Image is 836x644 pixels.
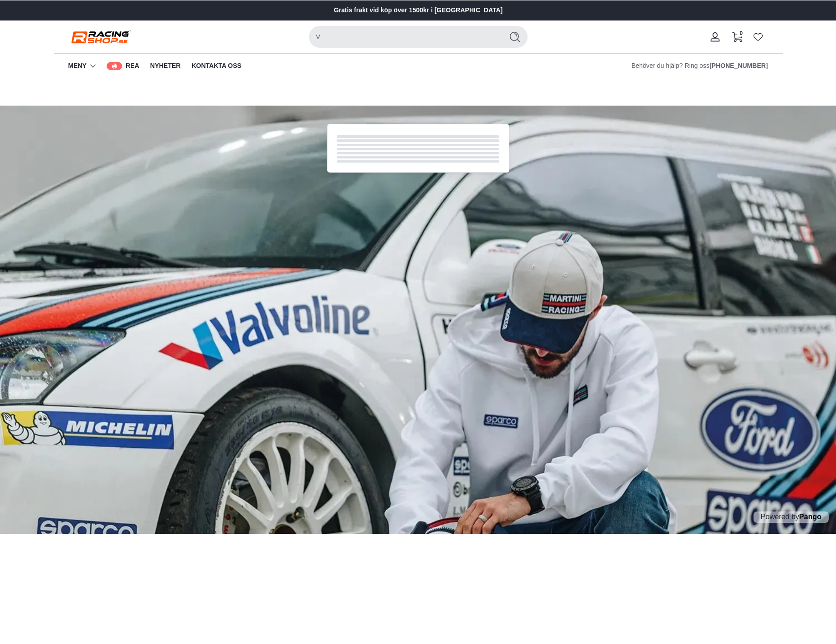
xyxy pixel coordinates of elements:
[631,61,768,71] div: Behöver du hjälp? Ring oss
[291,2,546,19] slider-component: Bildspel
[754,32,763,41] a: Wishlist page link
[191,61,241,71] span: Kontakta oss
[333,5,503,15] a: Gratis frakt vid köp över 1500kr i [GEOGRAPHIC_DATA]
[754,511,829,523] p: Powered by
[68,54,96,78] summary: Meny
[150,61,181,71] span: Nyheter
[68,61,87,71] a: Meny
[799,513,821,521] a: Pango
[726,22,748,51] a: Varukorg
[68,29,132,45] img: Racing shop
[309,26,498,48] input: Sök på webbplatsen
[68,29,132,45] a: Racing shop Racing shop
[107,54,139,78] a: REA
[150,54,181,78] a: Nyheter
[191,54,241,78] a: Kontakta oss
[726,22,748,51] modal-opener: Varukorgsfack
[126,61,139,71] span: REA
[709,61,768,71] a: Ring oss på +46303-40 49 05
